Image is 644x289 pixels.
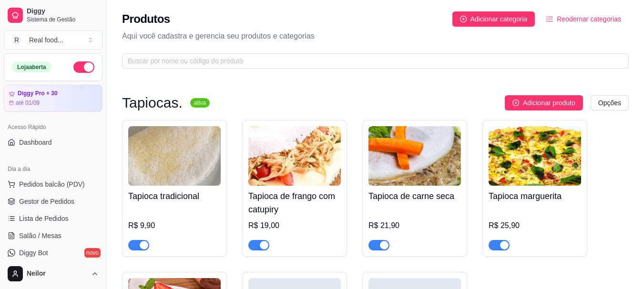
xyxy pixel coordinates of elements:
[16,99,40,107] article: até 01/09
[29,35,63,45] div: Real food ...
[19,197,74,206] span: Gestor de Pedidos
[122,97,183,109] h3: Tapiocas.
[19,248,48,258] span: Diggy Bot
[489,220,581,231] div: R$ 25,90
[4,211,102,226] a: Lista de Pedidos
[4,30,102,50] button: Select a team
[19,214,69,223] span: Lista de Pedidos
[4,262,102,285] button: Neilor
[452,11,535,27] button: Adicionar categoria
[248,220,341,231] div: R$ 19,00
[591,95,629,110] button: Opções
[523,98,575,108] span: Adicionar produto
[470,14,528,24] span: Adicionar categoria
[19,179,85,189] span: Pedidos balcão (PDV)
[557,14,621,24] span: Reodernar categorias
[27,16,99,23] span: Sistema de Gestão
[460,16,467,22] span: plus-circle
[489,189,581,203] h4: Tapioca marguerita
[4,245,102,260] a: Diggy Botnovo
[122,11,170,27] h2: Produtos
[12,35,21,45] span: R
[4,177,102,192] button: Pedidos balcão (PDV)
[19,138,52,147] span: Dashboard
[539,11,629,27] button: Reodernar categorias
[128,56,615,66] input: Buscar por nome ou código do produto
[190,98,210,108] sup: ativa
[4,85,102,112] a: Diggy Pro + 30até 01/09
[18,90,58,97] article: Diggy Pro + 30
[19,231,61,240] span: Salão / Mesas
[4,4,102,27] a: DiggySistema de Gestão
[4,135,102,150] a: Dashboard
[27,269,87,278] span: Neilor
[512,100,519,106] span: plus-circle
[248,126,341,186] img: product-image
[27,7,99,16] span: Diggy
[368,189,461,203] h4: Tapioca de carne seca
[368,220,461,231] div: R$ 21,90
[368,126,461,186] img: product-image
[4,120,102,135] div: Acesso Rápido
[598,98,621,108] span: Opções
[12,62,51,72] div: Loja aberta
[546,16,553,22] span: ordered-list
[122,30,629,42] p: Aqui você cadastra e gerencia seu produtos e categorias
[248,189,341,216] h4: Tapioca de frango com catupiry
[128,126,221,186] img: product-image
[4,194,102,209] a: Gestor de Pedidos
[505,95,583,110] button: Adicionar produto
[128,220,221,231] div: R$ 9,90
[128,189,221,203] h4: Tapioca tradicional
[4,228,102,243] a: Salão / Mesas
[73,61,94,73] button: Alterar Status
[4,161,102,177] div: Dia a dia
[489,126,581,186] img: product-image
